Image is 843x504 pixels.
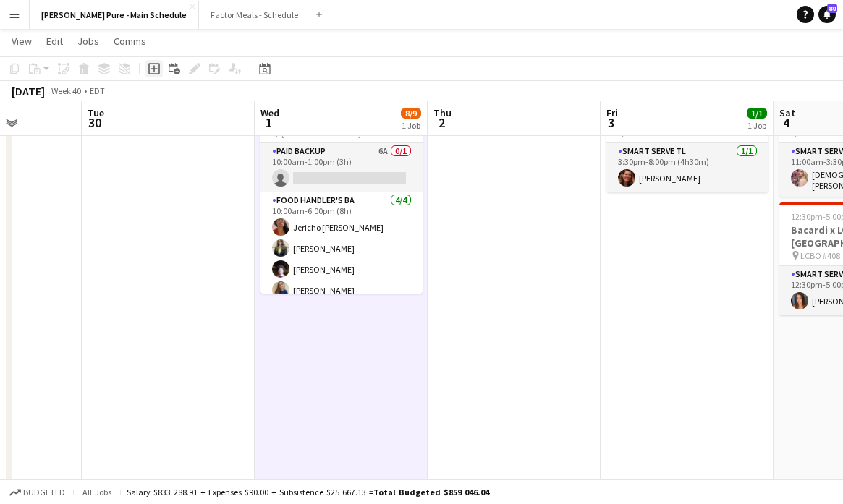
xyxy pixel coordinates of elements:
div: EDT [90,85,105,96]
span: 2 [431,114,452,131]
button: Budgeted [7,484,67,500]
span: Thu [433,106,452,119]
button: Factor Meals - Schedule [199,1,310,29]
span: Total Budgeted $859 046.04 [373,487,489,497]
span: View [12,35,32,48]
a: Comms [108,32,152,51]
span: Edit [46,35,63,48]
a: Edit [41,32,69,51]
app-job-card: 10:00am-6:30pm (8h30m)8/9Ready or Not - Becel x Union Sampling [GEOGRAPHIC_DATA]4 RolesPaid Backu... [260,80,423,294]
span: Week 40 [48,85,84,96]
app-card-role: Paid Backup6A0/110:00am-1:00pm (3h) [260,143,423,192]
span: 80 [827,4,837,13]
span: Fri [606,106,618,119]
a: 80 [818,6,836,23]
app-job-card: 3:30pm-8:00pm (4h30m)1/1Bacardi x LCBO (Wellignton Rd) LCBO #5751 RoleSmart Serve TL1/13:30pm-8:0... [606,80,768,192]
button: [PERSON_NAME] Pure - Main Schedule [30,1,199,29]
span: All jobs [80,487,114,497]
span: Budgeted [23,487,65,497]
div: Salary $833 288.91 + Expenses $90.00 + Subsistence $25 667.13 = [127,487,489,497]
span: 30 [85,114,104,131]
app-card-role: Food Handler's BA4/410:00am-6:00pm (8h)Jericho [PERSON_NAME][PERSON_NAME][PERSON_NAME][PERSON_NAME] [260,192,423,304]
span: Jobs [77,35,99,48]
span: Wed [260,106,279,119]
span: Sat [779,106,795,119]
a: View [6,32,38,51]
span: 1/1 [747,108,767,119]
span: 3 [604,114,618,131]
div: [DATE] [12,84,45,98]
span: 4 [777,114,795,131]
div: 1 Job [402,120,420,131]
span: Comms [114,35,146,48]
span: LCBO #408 [800,250,840,261]
app-card-role: Smart Serve TL1/13:30pm-8:00pm (4h30m)[PERSON_NAME] [606,143,768,192]
span: 1 [258,114,279,131]
span: Tue [88,106,104,119]
div: 1 Job [747,120,766,131]
span: 8/9 [401,108,421,119]
a: Jobs [72,32,105,51]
